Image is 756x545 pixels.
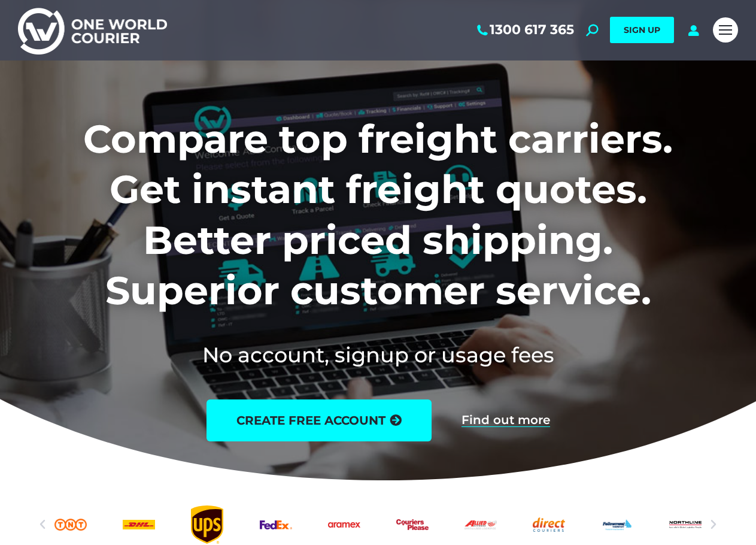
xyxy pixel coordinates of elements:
a: 1300 617 365 [475,22,574,38]
a: SIGN UP [610,17,674,43]
h1: Compare top freight carriers. Get instant freight quotes. Better priced shipping. Superior custom... [18,114,738,316]
span: SIGN UP [624,25,660,35]
h2: No account, signup or usage fees [18,340,738,370]
img: One World Courier [18,6,167,54]
a: Find out more [462,414,550,427]
a: create free account [207,399,432,441]
a: Mobile menu icon [713,17,738,43]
